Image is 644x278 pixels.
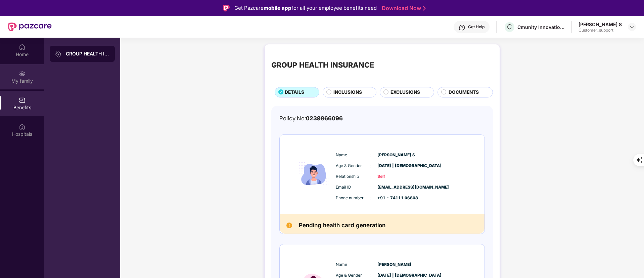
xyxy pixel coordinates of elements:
img: Stroke [423,5,426,12]
img: svg+xml;base64,PHN2ZyBpZD0iSGVscC0zMngzMiIgeG1sbnM9Imh0dHA6Ly93d3cudzMub3JnLzIwMDAvc3ZnIiB3aWR0aD... [459,24,465,31]
img: svg+xml;base64,PHN2ZyB3aWR0aD0iMjAiIGhlaWdodD0iMjAiIHZpZXdCb3g9IjAgMCAyMCAyMCIgZmlsbD0ibm9uZSIgeG... [19,70,26,77]
img: icon [294,142,334,207]
span: Phone number [336,195,369,201]
span: : [369,184,371,191]
span: [DATE] | [DEMOGRAPHIC_DATA] [377,163,411,169]
div: Get Pazcare for all your employee benefits need [234,4,377,12]
span: [PERSON_NAME] S [377,152,411,158]
img: New Pazcare Logo [8,23,52,31]
span: Age & Gender [336,163,369,169]
span: [EMAIL_ADDRESS][DOMAIN_NAME] [377,184,411,191]
div: Get Help [468,24,485,30]
span: : [369,152,371,159]
img: svg+xml;base64,PHN2ZyBpZD0iSG9zcGl0YWxzIiB4bWxucz0iaHR0cDovL3d3dy53My5vcmcvMjAwMC9zdmciIHdpZHRoPS... [19,123,26,130]
span: Name [336,152,369,158]
span: : [369,195,371,202]
h2: Pending health card generation [299,221,385,230]
span: [PERSON_NAME] [377,262,411,268]
span: Self [377,173,411,180]
strong: mobile app [264,5,291,11]
span: EXCLUSIONS [390,89,420,96]
a: Download Now [382,5,424,12]
span: +91 - 74111 06808 [377,195,411,201]
div: [PERSON_NAME] S [579,21,622,28]
span: C [507,23,512,31]
img: Pending [286,223,292,228]
span: 0239866096 [306,115,343,122]
span: DOCUMENTS [449,89,479,96]
div: Customer_support [579,28,622,33]
img: svg+xml;base64,PHN2ZyBpZD0iQmVuZWZpdHMiIHhtbG5zPSJodHRwOi8vd3d3LnczLm9yZy8yMDAwL3N2ZyIgd2lkdGg9Ij... [19,97,26,104]
div: GROUP HEALTH INSURANCE [271,59,374,71]
img: svg+xml;base64,PHN2ZyBpZD0iSG9tZSIgeG1sbnM9Imh0dHA6Ly93d3cudzMub3JnLzIwMDAvc3ZnIiB3aWR0aD0iMjAiIG... [19,44,26,50]
img: svg+xml;base64,PHN2ZyBpZD0iRHJvcGRvd24tMzJ4MzIiIHhtbG5zPSJodHRwOi8vd3d3LnczLm9yZy8yMDAwL3N2ZyIgd2... [629,24,635,30]
img: Logo [223,5,230,11]
span: INCLUSIONS [333,89,362,96]
span: : [369,261,371,268]
div: Policy No: [279,114,343,123]
span: Email ID [336,184,369,191]
img: svg+xml;base64,PHN2ZyB3aWR0aD0iMjAiIGhlaWdodD0iMjAiIHZpZXdCb3g9IjAgMCAyMCAyMCIgZmlsbD0ibm9uZSIgeG... [55,51,62,57]
div: Cmunity Innovations Private Limited [517,24,564,30]
div: GROUP HEALTH INSURANCE [66,50,109,57]
span: Relationship [336,173,369,180]
span: Name [336,262,369,268]
span: : [369,173,371,181]
span: DETAILS [285,89,304,96]
span: : [369,162,371,170]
